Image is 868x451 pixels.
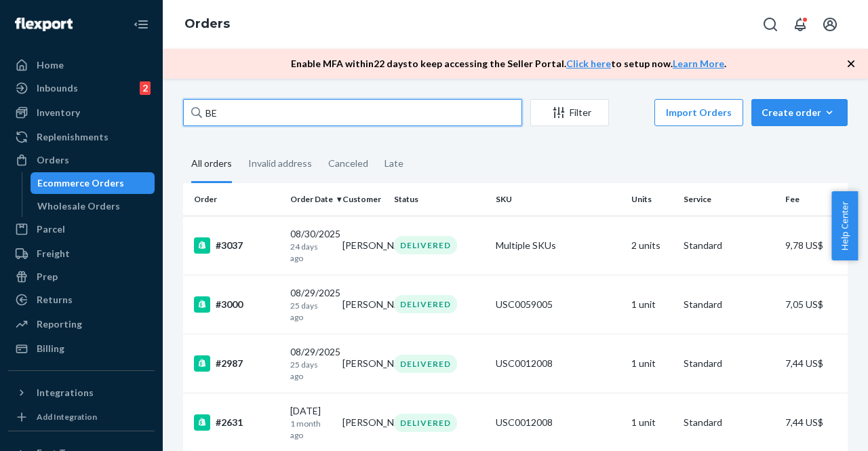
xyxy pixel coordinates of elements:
[342,193,384,205] div: Customer
[757,11,784,38] button: Open Search Box
[37,342,64,355] div: Billing
[290,241,332,264] p: 24 days ago
[8,266,155,288] a: Prep
[183,183,285,216] th: Order
[389,183,490,216] th: Status
[194,414,279,431] div: #2631
[194,355,279,372] div: #2987
[290,404,332,441] div: [DATE]
[831,191,858,260] button: Help Center
[684,239,774,252] p: Standard
[8,338,155,359] a: Billing
[37,270,58,283] div: Prep
[291,57,726,71] p: Enable MFA within 22 days to keep accessing the Seller Portal. to setup now. .
[496,357,620,370] div: USC0012008
[8,102,155,123] a: Inventory
[37,317,82,331] div: Reporting
[780,183,861,216] th: Fee
[285,183,337,216] th: Order Date
[37,106,80,119] div: Inventory
[8,77,155,99] a: Inbounds2
[8,289,155,311] a: Returns
[780,216,861,275] td: 9,78 US$
[31,172,155,194] a: Ecommerce Orders
[8,54,155,76] a: Home
[8,218,155,240] a: Parcel
[290,345,332,382] div: 08/29/2025
[780,334,861,393] td: 7,44 US$
[496,416,620,429] div: USC0012008
[191,146,232,183] div: All orders
[290,418,332,441] p: 1 month ago
[37,411,97,423] div: Add Integration
[751,99,848,126] button: Create order
[290,286,332,323] div: 08/29/2025
[787,11,814,38] button: Open notifications
[194,296,279,313] div: #3000
[394,355,457,373] div: DELIVERED
[37,293,73,307] div: Returns
[290,227,332,264] div: 08/30/2025
[194,237,279,254] div: #3037
[678,183,780,216] th: Service
[566,58,611,69] a: Click here
[8,126,155,148] a: Replenishments
[654,99,743,126] button: Import Orders
[127,11,155,38] button: Close Navigation
[140,81,151,95] div: 2
[290,359,332,382] p: 25 days ago
[816,11,844,38] button: Open account menu
[37,81,78,95] div: Inbounds
[530,99,609,126] button: Filter
[37,199,120,213] div: Wholesale Orders
[37,247,70,260] div: Freight
[684,357,774,370] p: Standard
[37,130,108,144] div: Replenishments
[248,146,312,181] div: Invalid address
[8,149,155,171] a: Orders
[762,106,837,119] div: Create order
[496,298,620,311] div: USC0059005
[684,298,774,311] p: Standard
[337,216,389,275] td: [PERSON_NAME]
[337,334,389,393] td: [PERSON_NAME]
[394,295,457,313] div: DELIVERED
[394,236,457,254] div: DELIVERED
[37,386,94,399] div: Integrations
[184,16,230,31] a: Orders
[394,414,457,432] div: DELIVERED
[626,334,678,393] td: 1 unit
[626,275,678,334] td: 1 unit
[183,99,522,126] input: Search orders
[31,195,155,217] a: Wholesale Orders
[8,313,155,335] a: Reporting
[37,58,64,72] div: Home
[684,416,774,429] p: Standard
[490,183,626,216] th: SKU
[15,18,73,31] img: Flexport logo
[8,243,155,264] a: Freight
[384,146,403,181] div: Late
[8,382,155,404] button: Integrations
[174,5,241,44] ol: breadcrumbs
[27,9,75,22] span: Soporte
[337,275,389,334] td: [PERSON_NAME]
[37,222,65,236] div: Parcel
[780,275,861,334] td: 7,05 US$
[8,409,155,425] a: Add Integration
[490,216,626,275] td: Multiple SKUs
[673,58,724,69] a: Learn More
[626,183,678,216] th: Units
[531,106,608,119] div: Filter
[290,300,332,323] p: 25 days ago
[37,176,124,190] div: Ecommerce Orders
[626,216,678,275] td: 2 units
[328,146,368,181] div: Canceled
[37,153,69,167] div: Orders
